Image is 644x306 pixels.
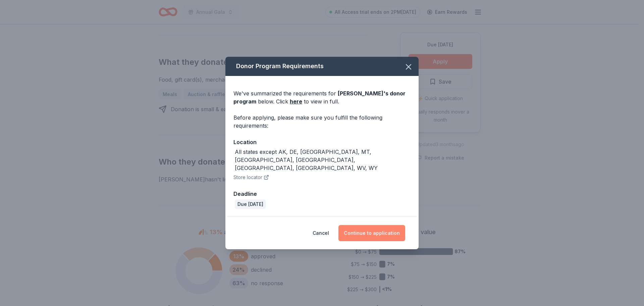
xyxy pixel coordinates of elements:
div: Before applying, please make sure you fulfill the following requirements: [233,114,411,130]
div: Location [233,138,411,146]
div: Donor Program Requirements [225,57,419,76]
button: Continue to application [338,225,405,241]
div: We've summarized the requirements for below. Click to view in full. [233,89,411,105]
a: here [290,97,302,105]
div: Deadline [233,189,411,198]
div: Due [DATE] [235,200,266,209]
button: Store locator [233,173,269,181]
button: Cancel [313,225,329,241]
div: All states except AK, DE, [GEOGRAPHIC_DATA], MT, [GEOGRAPHIC_DATA], [GEOGRAPHIC_DATA], [GEOGRAPHI... [235,148,411,172]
